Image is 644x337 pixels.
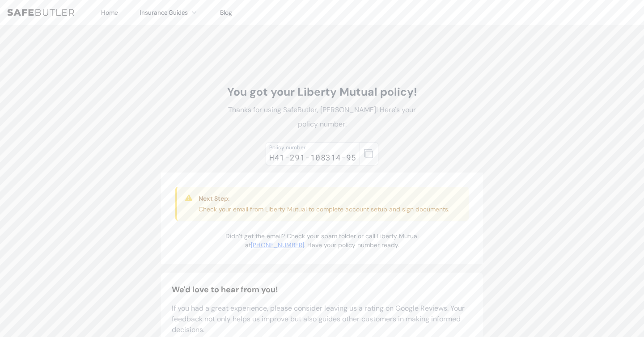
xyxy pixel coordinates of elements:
h1: You got your Liberty Mutual policy! [222,85,422,99]
a: [PHONE_NUMBER] [251,241,304,249]
img: SafeButler Text Logo [7,9,74,16]
h2: We'd love to hear from you! [172,283,472,296]
p: If you had a great experience, please consider leaving us a rating on Google Reviews. Your feedba... [172,303,472,335]
div: Policy number [269,144,356,151]
button: Insurance Guides [140,7,199,18]
h3: Next Step: [199,194,449,203]
p: Thanks for using SafeButler, [PERSON_NAME]! Here's your policy number: [222,103,422,131]
a: Blog [220,8,232,17]
p: Didn’t get the email? Check your spam folder or call Liberty Mutual at . Have your policy number ... [222,232,422,249]
a: Home [101,8,118,17]
p: Check your email from Liberty Mutual to complete account setup and sign documents. [199,205,449,214]
div: H41-291-108314-95 [269,151,356,164]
